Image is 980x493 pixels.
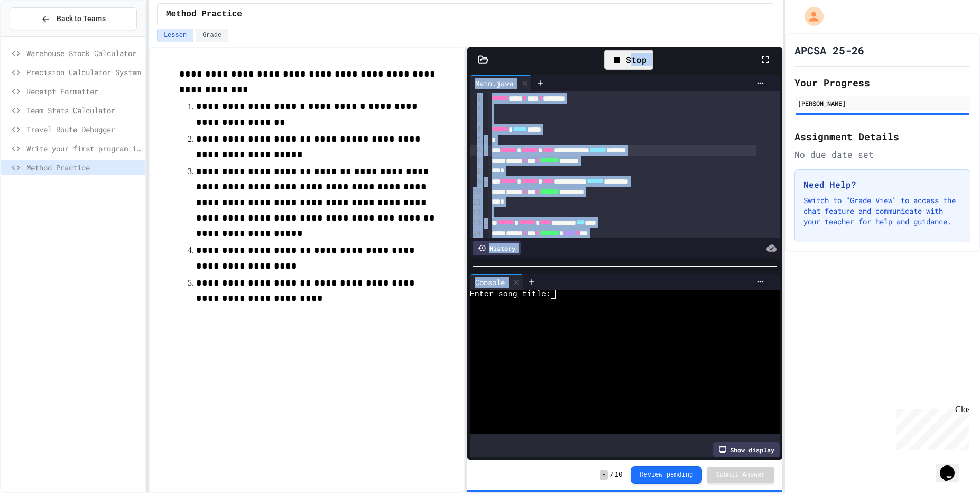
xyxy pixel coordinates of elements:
div: Main.java [470,78,519,89]
div: History [473,241,521,255]
span: Fold line [483,135,488,144]
button: Grade [196,29,228,42]
div: 11 [470,197,483,208]
div: 7 [470,156,483,166]
div: Chat with us now!Close [4,4,73,67]
div: 5 [470,135,483,145]
div: 2 [470,104,483,114]
div: 6 [470,145,483,156]
div: 13 [470,218,483,229]
div: Main.java [470,75,532,91]
h2: Your Progress [794,75,970,90]
button: Review pending [631,466,702,484]
span: Method Practice [26,162,141,173]
h1: APCSA 25-26 [794,43,864,58]
div: No due date set [794,148,970,161]
button: Submit Answer [707,467,774,483]
span: Fold line [483,146,488,154]
div: 12 [470,208,483,218]
button: Back to Teams [10,7,137,30]
div: 4 [470,124,483,135]
div: My Account [793,4,826,29]
div: 10 [470,187,483,197]
span: Travel Route Debugger [26,124,141,135]
iframe: chat widget [936,451,969,482]
div: 14 [470,229,483,239]
div: [PERSON_NAME] [798,98,967,108]
div: Console [470,274,523,290]
div: Show display [713,442,780,457]
span: / [610,471,614,479]
span: Warehouse Stock Calculator [26,48,141,59]
button: Lesson [157,29,193,42]
span: Fold line [483,219,488,227]
span: Team Stats Calculator [26,105,141,116]
div: 8 [470,166,483,177]
div: 3 [470,114,483,124]
iframe: chat widget [892,405,969,450]
div: Stop [604,50,653,70]
span: Back to Teams [57,13,106,24]
span: Method Practice [166,8,242,21]
span: - [600,470,608,480]
div: 9 [470,177,483,187]
span: Enter song title: [470,290,551,299]
span: Submit Answer [716,471,765,479]
span: Receipt Formatter [26,86,141,97]
span: Precision Calculator System [26,67,141,78]
p: Switch to "Grade View" to access the chat feature and communicate with your teacher for help and ... [803,195,961,227]
span: Fold line [483,177,488,186]
span: 10 [615,471,622,479]
div: Console [470,277,510,288]
span: Write your first program in [GEOGRAPHIC_DATA]. [26,143,141,154]
h2: Assignment Details [794,129,970,144]
div: 1 [470,93,483,104]
h3: Need Help? [803,178,961,191]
